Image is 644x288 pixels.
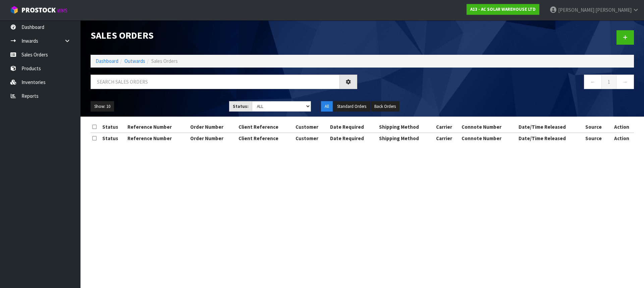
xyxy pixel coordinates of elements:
[595,7,632,13] span: [PERSON_NAME]
[101,122,126,132] th: Status
[151,58,178,64] span: Sales Orders
[616,75,634,89] a: →
[377,133,434,143] th: Shipping Method
[91,30,357,41] h1: Sales Orders
[321,101,333,112] button: All
[126,133,189,143] th: Reference Number
[189,133,237,143] th: Order Number
[126,122,189,132] th: Reference Number
[434,133,460,143] th: Carrier
[460,122,517,132] th: Connote Number
[367,75,634,91] nav: Page navigation
[584,75,602,89] a: ←
[584,133,610,143] th: Source
[96,58,118,64] a: Dashboard
[101,133,126,143] th: Status
[377,122,434,132] th: Shipping Method
[470,6,536,12] strong: A13 - AC SOLAR WAREHOUSE LTD
[609,133,634,143] th: Action
[233,104,249,109] strong: Status:
[584,122,610,132] th: Source
[517,122,584,132] th: Date/Time Released
[91,75,340,89] input: Search sales orders
[189,122,237,132] th: Order Number
[517,133,584,143] th: Date/Time Released
[237,122,294,132] th: Client Reference
[328,133,377,143] th: Date Required
[434,122,460,132] th: Carrier
[91,101,114,112] button: Show: 10
[558,7,594,13] span: [PERSON_NAME]
[609,122,634,132] th: Action
[460,133,517,143] th: Connote Number
[294,133,328,143] th: Customer
[237,133,294,143] th: Client Reference
[371,101,399,112] button: Back Orders
[294,122,328,132] th: Customer
[333,101,370,112] button: Standard Orders
[601,75,616,89] a: 1
[57,7,67,14] small: WMS
[10,6,18,14] img: cube-alt.png
[124,58,145,64] a: Outwards
[328,122,377,132] th: Date Required
[21,6,56,14] span: ProStock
